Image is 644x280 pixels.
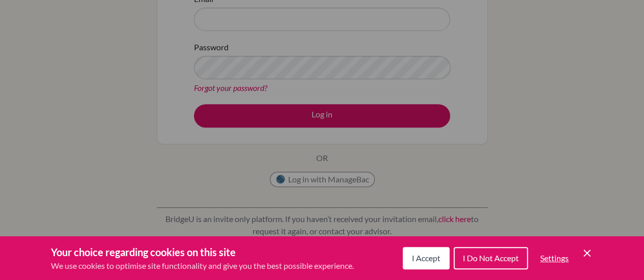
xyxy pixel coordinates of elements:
span: Settings [540,253,569,263]
h3: Your choice regarding cookies on this site [51,244,354,260]
p: We use cookies to optimise site functionality and give you the best possible experience. [51,260,354,272]
span: I Accept [412,253,440,263]
button: I Do Not Accept [454,247,528,269]
button: I Accept [403,247,450,269]
button: Settings [532,248,577,268]
button: Save and close [581,247,593,259]
span: I Do Not Accept [463,253,519,263]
